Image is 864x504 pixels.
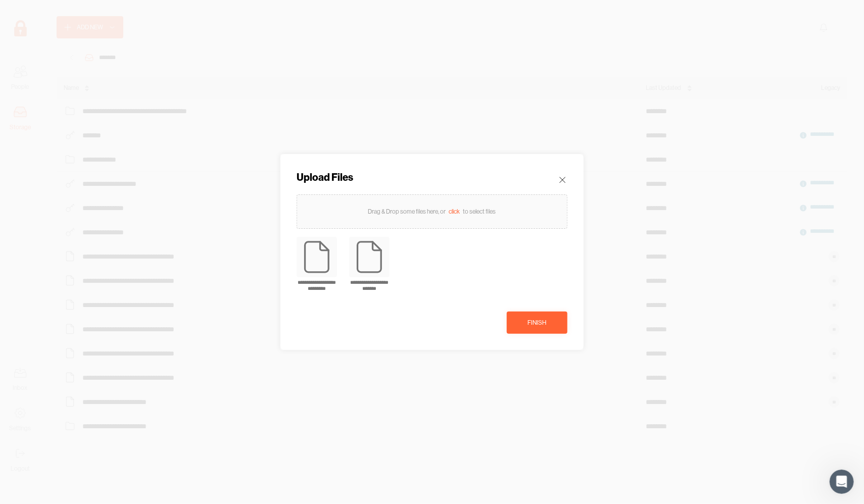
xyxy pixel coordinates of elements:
div: Drag & Drop some files here, or to select files [368,207,496,217]
iframe: Intercom live chat [830,470,854,494]
div: click [446,207,463,217]
div: Finish [528,318,547,328]
button: Finish [507,312,567,334]
div: Drag & Drop some files here, orclickto select files [297,194,567,229]
div: Upload Files [297,170,353,184]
